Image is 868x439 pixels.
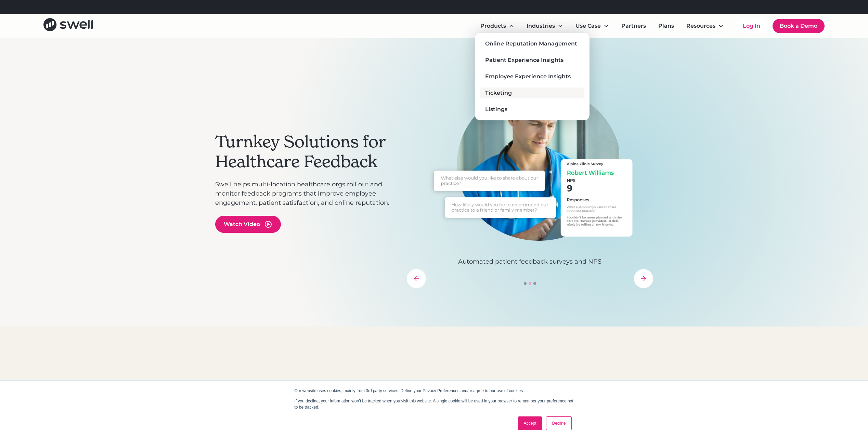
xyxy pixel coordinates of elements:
a: Decline [546,416,571,430]
nav: Products [475,33,589,120]
div: Show slide 3 of 3 [533,282,536,285]
a: Partners [616,19,651,33]
div: Products [480,22,506,30]
div: Use Case [575,22,601,30]
p: Our website uses cookies, mainly from 3rd party services. Define your Privacy Preferences and/or ... [295,388,574,394]
a: Plans [653,19,679,33]
div: carousel [407,77,653,288]
div: Resources [686,22,715,30]
a: Employee Experience Insights [480,71,584,82]
p: Swell helps multi-location healthcare orgs roll out and monitor feedback programs that improve em... [215,180,400,208]
div: Industries [527,22,555,30]
div: Listings [485,105,507,114]
a: Patient Experience Insights [480,55,584,66]
a: open lightbox [215,216,281,233]
div: Show slide 1 of 3 [524,282,527,285]
iframe: Chat Widget [751,365,868,439]
a: Online Reputation Management [480,38,584,49]
div: next slide [634,269,653,288]
div: Resources [681,19,729,33]
div: Products [475,19,520,33]
div: 2 of 3 [407,77,653,266]
div: Industries [521,19,569,33]
div: Employee Experience Insights [485,72,571,81]
a: Log In [736,19,767,33]
div: Patient Experience Insights [485,56,563,64]
a: home [43,18,93,34]
a: Ticketing [480,88,584,98]
p: If you decline, your information won’t be tracked when you visit this website. A single cookie wi... [295,398,574,410]
div: Use Case [570,19,614,33]
div: Ticketing [485,89,512,97]
h2: Turnkey Solutions for Healthcare Feedback [215,132,400,171]
div: previous slide [407,269,426,288]
div: Online Reputation Management [485,40,577,48]
div: Show slide 2 of 3 [529,282,531,285]
p: Automated patient feedback surveys and NPS [407,257,653,266]
div: Watch Video [224,220,260,228]
a: Listings [480,104,584,115]
a: Accept [518,416,542,430]
a: Book a Demo [773,19,825,33]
